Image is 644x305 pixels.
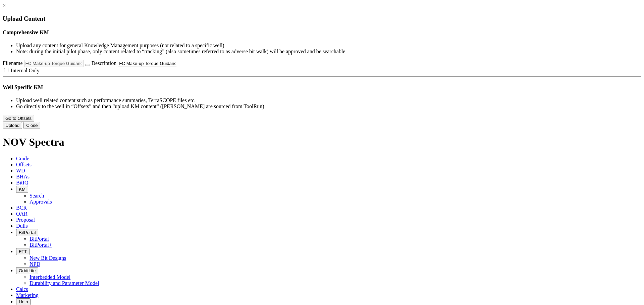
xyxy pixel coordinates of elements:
h4: Well Specific KM [3,84,641,90]
a: NPD [30,261,40,267]
a: Durability and Parameter Model [30,280,99,286]
h1: NOV Spectra [3,136,641,148]
li: Upload any content for general Knowledge Management purposes (not related to a specific well) [16,43,641,49]
span: BCR [16,205,27,211]
li: Go directly to the well in “Offsets” and then “upload KM content” ([PERSON_NAME] are sourced from... [16,103,641,109]
li: Note: during the initial pilot phase, only content related to “tracking” (also sometimes referred... [16,49,641,55]
span: BitIQ [16,180,28,185]
span: Upload Content [3,15,45,22]
button: Close [23,122,40,129]
span: FTT [19,249,27,254]
span: Calcs [16,286,28,292]
a: Interbedded Model [30,274,70,280]
span: OrbitLite [19,268,36,273]
a: BitPortal+ [30,242,52,248]
span: Dulls [16,223,28,229]
input: Internal Only [4,68,8,72]
span: Offsets [16,162,32,167]
h4: Comprehensive KM [3,29,641,35]
a: × [3,3,6,8]
span: Internal Only [11,68,40,73]
span: Proposal [16,217,35,223]
span: BitPortal [19,230,36,235]
li: Upload well related content such as performance summaries, TerraSCOPE files etc. [16,97,641,103]
a: New Bit Designs [30,255,66,261]
button: Upload [3,122,22,129]
span: WD [16,168,25,173]
span: Description [92,60,117,66]
span: Help [19,299,28,304]
span: OAR [16,211,28,217]
a: Search [30,193,44,199]
a: Approvals [30,199,52,205]
span: Guide [16,156,29,161]
span: Marketing [16,292,39,298]
span: Filename [3,60,23,66]
button: Go to Offsets [3,115,34,122]
span: BHAs [16,174,30,179]
a: BitPortal [30,236,49,242]
span: KM [19,187,25,192]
